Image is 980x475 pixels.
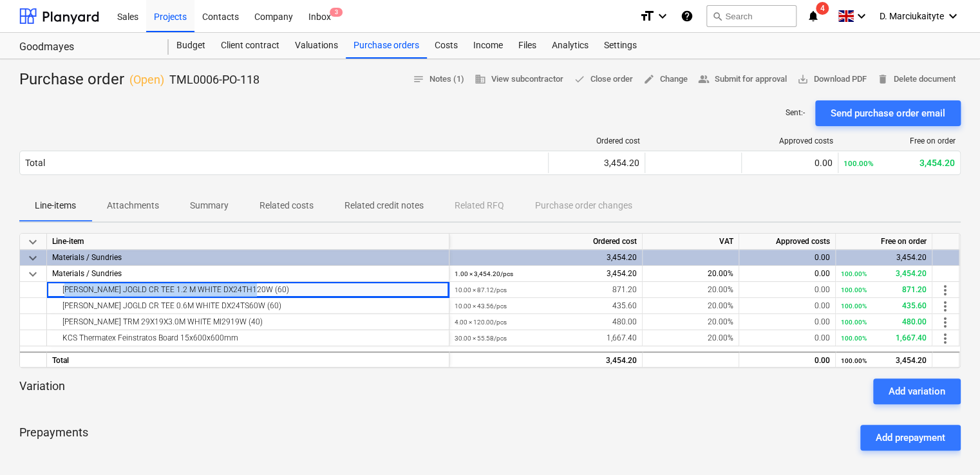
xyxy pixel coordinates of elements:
div: 0.00 [744,282,830,298]
div: Free on order [843,136,956,145]
button: Delete document [872,70,961,89]
div: 20.00% [643,266,739,282]
div: 20.00% [643,330,739,346]
i: Knowledge base [681,8,693,24]
div: 0.00 [744,298,830,314]
a: Client contract [213,33,287,59]
span: Download PDF [797,72,867,87]
div: 435.60 [455,298,637,314]
i: keyboard_arrow_down [945,8,961,24]
small: 100.00% [841,335,867,342]
a: Analytics [544,33,596,59]
button: Submit for approval [693,70,792,89]
small: 1.00 × 3,454.20 / pcs [455,270,513,277]
span: business [475,73,486,85]
span: edit [643,73,655,85]
span: keyboard_arrow_down [25,250,41,266]
div: Total [25,158,45,168]
p: Attachments [107,199,159,212]
div: 0.00 [744,353,830,369]
div: Free on order [836,234,932,250]
div: Add prepayment [876,429,945,446]
p: Related credit notes [344,199,424,212]
span: more_vert [938,331,953,346]
div: 3,454.20 [841,353,927,369]
p: Related costs [259,199,314,212]
span: more_vert [938,299,953,314]
span: Submit for approval [698,72,787,87]
p: ( Open ) [129,72,164,88]
small: 100.00% [841,270,867,277]
span: done [574,73,585,85]
div: 3,454.20 [841,250,927,266]
p: Sent : - [786,107,805,118]
a: Settings [596,33,645,59]
small: 10.00 × 43.56 / pcs [455,303,507,310]
span: search [712,11,722,21]
i: keyboard_arrow_down [854,8,869,24]
p: Summary [190,199,229,212]
div: 0.00 [744,314,830,330]
div: 3,454.20 [841,266,927,282]
button: Change [638,70,693,89]
div: 3,454.20 [455,250,637,266]
div: DONN JOGLD CR TEE 1.2 M WHITE DX24TH120W (60) [52,282,444,297]
small: 100.00% [843,159,874,168]
button: View subcontractor [469,70,569,89]
span: notes [413,73,424,85]
small: 30.00 × 55.58 / pcs [455,335,507,342]
div: 3,454.20 [843,158,955,168]
span: D. Marciukaityte [880,11,944,21]
div: VAT [643,234,739,250]
a: Purchase orders [346,33,427,59]
div: Goodmayes [19,41,153,54]
button: Close order [569,70,638,89]
div: 871.20 [455,282,637,298]
span: View subcontractor [475,72,563,87]
div: 0.00 [747,158,833,168]
span: Close order [574,72,633,87]
p: Line-items [35,199,76,212]
span: more_vert [938,283,953,298]
small: 100.00% [841,286,867,293]
i: format_size [639,8,655,24]
div: 20.00% [643,314,739,330]
div: KCS Thermatex Feinstratos Board 15x600x600mm [52,330,444,346]
div: 1,667.40 [841,330,927,346]
span: 3 [330,8,343,17]
span: people_alt [698,73,710,85]
small: 100.00% [841,303,867,310]
a: Budget [169,33,213,59]
i: notifications [807,8,820,24]
div: Approved costs [747,136,833,145]
span: Notes (1) [413,72,464,87]
div: 3,454.20 [455,266,637,282]
div: Add variation [889,383,945,400]
span: delete [877,73,889,85]
a: Income [466,33,511,59]
button: Notes (1) [408,70,469,89]
button: Send purchase order email [815,100,961,126]
div: 20.00% [643,298,739,314]
span: Change [643,72,688,87]
div: Send purchase order email [831,105,945,122]
div: 0.00 [744,266,830,282]
span: keyboard_arrow_down [25,234,41,250]
span: Materials / Sundries [52,269,122,278]
div: 480.00 [455,314,637,330]
div: 1,667.40 [455,330,637,346]
button: Search [706,5,796,27]
div: Line-item [47,234,449,250]
p: Prepayments [19,425,88,451]
div: Approved costs [739,234,836,250]
a: Files [511,33,544,59]
div: DONN JOGLD CR TEE 0.6M WHITE DX24TS60W (60) [52,298,444,313]
a: Costs [427,33,466,59]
